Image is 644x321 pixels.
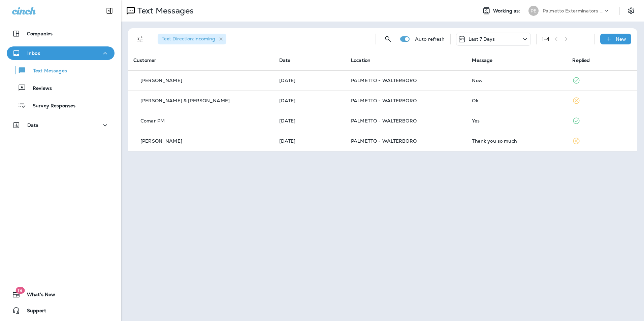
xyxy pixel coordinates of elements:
[279,118,340,123] p: Sep 15, 2025 01:07 PM
[472,138,561,144] div: Thank you so much
[15,287,25,294] span: 19
[27,122,39,128] p: Data
[140,78,182,83] p: [PERSON_NAME]
[7,63,115,77] button: Text Messages
[158,34,226,44] div: Text Direction:Incoming
[472,118,561,123] div: Yes
[133,32,147,46] button: Filters
[20,292,55,300] span: What's New
[140,118,165,123] p: Comar PM
[27,50,40,56] p: Inbox
[381,32,395,46] button: Search Messages
[351,57,371,63] span: Location
[7,304,115,317] button: Support
[27,31,53,36] p: Companies
[7,81,115,95] button: Reviews
[351,118,417,124] span: PALMETTO - WALTERBORO
[472,78,561,83] div: Now
[7,46,115,60] button: Inbox
[279,57,291,63] span: Date
[279,138,340,144] p: Sep 15, 2025 09:40 AM
[135,6,194,16] p: Text Messages
[493,8,522,14] span: Working as:
[415,36,445,42] p: Auto refresh
[26,85,52,92] p: Reviews
[26,68,67,74] p: Text Messages
[528,6,539,16] div: PE
[26,103,75,109] p: Survey Responses
[472,57,492,63] span: Message
[7,98,115,112] button: Survey Responses
[140,138,182,144] p: [PERSON_NAME]
[351,77,417,83] span: PALMETTO - WALTERBORO
[472,98,561,103] div: Ok
[279,78,340,83] p: Sep 18, 2025 12:39 PM
[20,308,46,316] span: Support
[279,98,340,103] p: Sep 16, 2025 11:24 AM
[133,57,156,63] span: Customer
[616,36,626,42] p: New
[7,118,115,132] button: Data
[351,98,417,104] span: PALMETTO - WALTERBORO
[543,8,603,13] p: Palmetto Exterminators LLC
[7,27,115,40] button: Companies
[162,36,215,42] span: Text Direction : Incoming
[625,5,637,17] button: Settings
[469,36,495,42] p: Last 7 Days
[140,98,230,103] p: [PERSON_NAME] & [PERSON_NAME]
[7,288,115,301] button: 19What's New
[572,57,590,63] span: Replied
[100,4,119,17] button: Collapse Sidebar
[351,138,417,144] span: PALMETTO - WALTERBORO
[542,36,549,42] div: 1 - 4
